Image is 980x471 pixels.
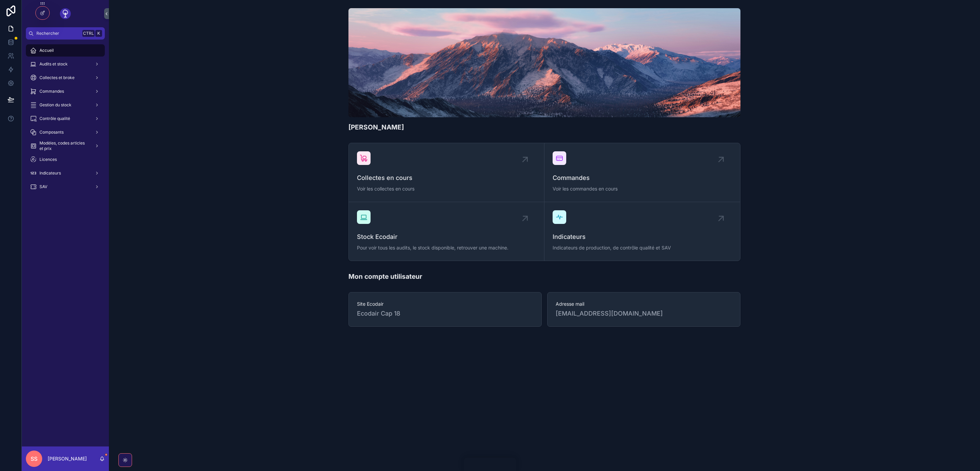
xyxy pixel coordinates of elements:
span: Commandes [553,173,732,183]
span: SS [31,455,37,463]
span: Gestion du stock [39,102,71,108]
span: Indicateurs [553,232,732,242]
a: Audits et stock [26,58,105,70]
a: Stock EcodairPour voir tous les audits, le stock disponible, retrouver une machine. [349,202,544,261]
span: Ctrl [82,30,95,37]
span: Modèles, codes articles et prix [39,140,89,151]
h1: [PERSON_NAME] [348,123,404,132]
a: Indicateurs [26,167,105,179]
a: Collectes en coursVoir les collectes en cours [349,143,544,202]
a: Contrôle qualité [26,112,105,125]
span: Adresse mail [556,301,732,307]
a: SAV [26,181,105,193]
span: Ecodair Cap 18 [357,309,400,318]
span: Voir les collectes en cours [357,185,536,192]
h1: Mon compte utilisateur [348,272,422,281]
span: Stock Ecodair [357,232,536,242]
img: App logo [60,8,71,19]
span: Collectes en cours [357,173,536,183]
span: Indicateurs de production, de contrôle qualité et SAV [553,244,732,251]
span: Contrôle qualité [39,116,70,121]
span: Voir les commandes en cours [553,185,732,192]
span: Site Ecodair [357,301,533,307]
span: Pour voir tous les audits, le stock disponible, retrouver une machine. [357,244,536,251]
span: Composants [39,130,64,135]
span: SAV [39,184,47,189]
a: CommandesVoir les commandes en cours [544,143,740,202]
a: Accueil [26,44,105,57]
span: Collectes et broke [39,75,75,80]
p: [PERSON_NAME] [48,455,87,462]
button: RechercherCtrlK [26,27,105,40]
a: Gestion du stock [26,99,105,111]
span: Audits et stock [39,61,68,67]
span: K [96,31,101,36]
span: [EMAIL_ADDRESS][DOMAIN_NAME] [556,309,732,318]
span: Licences [39,157,57,162]
span: Rechercher [36,31,80,36]
a: Composants [26,126,105,138]
span: Indicateurs [39,170,61,176]
a: Licences [26,153,105,166]
a: Collectes et broke [26,72,105,84]
a: Modèles, codes articles et prix [26,140,105,152]
span: Accueil [39,48,54,53]
a: IndicateursIndicateurs de production, de contrôle qualité et SAV [544,202,740,261]
a: Commandes [26,85,105,97]
div: scrollable content [22,40,109,202]
span: Commandes [39,89,64,94]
